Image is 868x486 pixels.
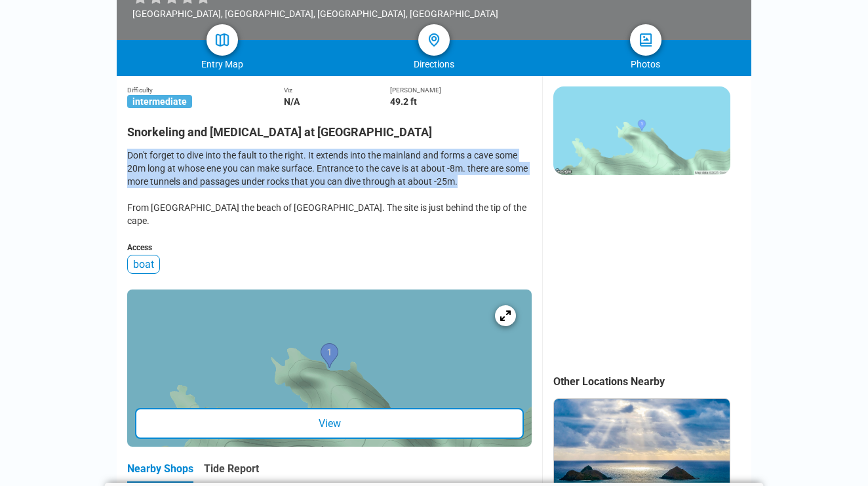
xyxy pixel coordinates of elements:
[127,86,284,94] div: Difficulty
[426,32,442,48] img: directions
[207,24,238,56] a: map
[553,375,751,388] div: Other Locations Nearby
[127,290,532,447] a: entry mapView
[638,32,654,48] img: photos
[127,95,192,108] span: intermediate
[630,24,661,56] a: photos
[132,9,498,19] div: [GEOGRAPHIC_DATA], [GEOGRAPHIC_DATA], [GEOGRAPHIC_DATA], [GEOGRAPHIC_DATA]
[214,32,230,48] img: map
[204,462,259,483] div: Tide Report
[127,462,193,483] div: Nearby Shops
[553,86,730,175] img: static
[127,117,532,139] h2: Snorkeling and [MEDICAL_DATA] at [GEOGRAPHIC_DATA]
[284,96,390,107] div: N/A
[127,149,532,227] div: Don't forget to dive into the fault to the right. It extends into the mainland and forms a cave s...
[284,86,390,94] div: Viz
[127,255,160,274] div: boat
[135,408,524,439] div: View
[127,243,532,252] div: Access
[390,96,532,107] div: 49.2 ft
[328,59,540,69] div: Directions
[117,59,328,69] div: Entry Map
[540,59,751,69] div: Photos
[390,86,532,94] div: [PERSON_NAME]
[553,188,729,352] iframe: Advertisement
